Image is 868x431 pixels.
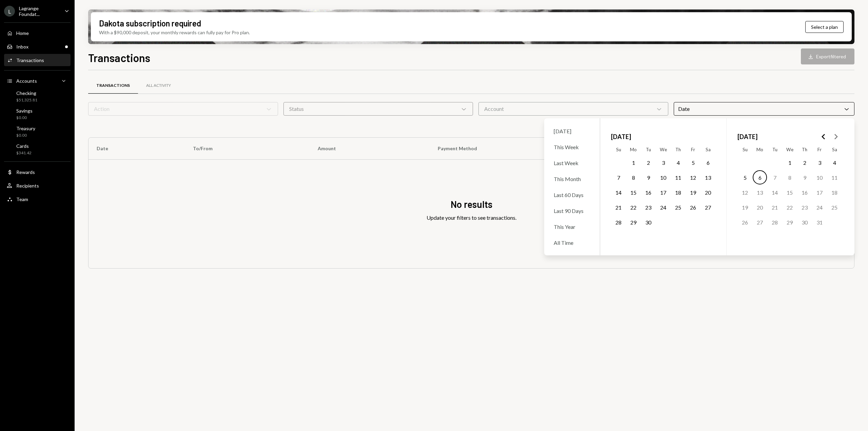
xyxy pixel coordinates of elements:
a: Team [4,193,71,205]
button: Sunday, October 26th, 2025 [738,215,752,229]
button: Wednesday, September 24th, 2025 [656,200,670,214]
button: Saturday, September 6th, 2025 [701,155,715,170]
button: Thursday, October 16th, 2025 [797,185,812,199]
th: Tuesday [767,144,782,155]
button: Monday, September 29th, 2025 [626,215,640,229]
div: $341.42 [16,150,32,156]
th: Friday [812,144,827,155]
button: Friday, September 5th, 2025 [686,155,700,170]
button: Saturday, October 4th, 2025 [827,155,842,170]
div: No results [451,198,492,211]
button: Tuesday, September 2nd, 2025 [641,155,655,170]
th: Saturday [827,144,842,155]
div: Home [16,30,29,36]
div: With a $90,000 deposit, your monthly rewards can fully pay for Pro plan. [99,29,250,36]
button: Tuesday, October 14th, 2025 [768,185,782,199]
button: Monday, October 13th, 2025 [753,185,767,199]
button: Thursday, September 11th, 2025 [671,170,685,184]
div: $0.00 [16,133,35,138]
div: Cards [16,143,32,149]
button: Thursday, September 25th, 2025 [671,200,685,214]
th: Thursday [797,144,812,155]
button: Thursday, September 4th, 2025 [671,155,685,170]
div: Recipients [16,183,39,189]
a: Transactions [4,54,71,66]
a: Savings$0.00 [4,106,71,122]
button: Tuesday, September 23rd, 2025 [641,200,655,214]
button: Friday, September 26th, 2025 [686,200,700,214]
div: L [4,6,15,17]
button: Go to the Next Month [830,131,842,143]
button: Wednesday, September 3rd, 2025 [656,155,670,170]
button: Monday, September 1st, 2025 [626,155,640,170]
th: Saturday [701,144,715,155]
a: Cards$341.42 [4,141,71,157]
a: Recipients [4,179,71,192]
button: Wednesday, October 8th, 2025 [783,170,797,184]
th: To/From [185,138,310,159]
button: Friday, October 10th, 2025 [812,170,827,184]
button: Saturday, October 25th, 2025 [827,200,842,214]
th: Tuesday [641,144,656,155]
button: Sunday, September 28th, 2025 [611,215,626,229]
th: Thursday [671,144,686,155]
button: Saturday, October 11th, 2025 [827,170,842,184]
div: Inbox [16,44,28,50]
a: Home [4,27,71,39]
button: Sunday, September 7th, 2025 [611,170,626,184]
div: Transactions [96,83,130,89]
th: Wednesday [782,144,797,155]
table: September 2025 [611,144,715,244]
button: Tuesday, October 21st, 2025 [768,200,782,214]
button: Saturday, September 27th, 2025 [701,200,715,214]
button: Tuesday, September 30th, 2025 [641,215,655,229]
a: All Activity [138,77,179,94]
div: Transactions [16,57,44,63]
button: Saturday, September 13th, 2025 [701,170,715,184]
a: Inbox [4,40,71,53]
table: October 2025 [737,144,842,244]
span: [DATE] [611,129,631,144]
div: $0.00 [16,115,33,121]
button: Wednesday, October 15th, 2025 [783,185,797,199]
button: Go to the Previous Month [817,131,830,143]
a: Transactions [88,77,138,94]
button: Sunday, October 5th, 2025 [738,170,752,184]
th: Monday [752,144,767,155]
a: Checking$51,325.81 [4,88,71,104]
div: Date [674,102,855,116]
button: Tuesday, October 28th, 2025 [768,215,782,229]
button: Friday, September 12th, 2025 [686,170,700,184]
div: All Time [550,235,594,250]
div: This Year [550,219,594,234]
th: Sunday [611,144,626,155]
th: Amount [310,138,430,159]
button: Today, Monday, October 6th, 2025 [753,170,767,184]
button: Monday, September 15th, 2025 [626,185,640,199]
span: [DATE] [737,129,757,144]
button: Friday, October 3rd, 2025 [812,155,827,170]
button: Tuesday, September 16th, 2025 [641,185,655,199]
button: Monday, September 8th, 2025 [626,170,640,184]
button: Monday, October 20th, 2025 [753,200,767,214]
div: $51,325.81 [16,97,37,103]
div: Last 90 Days [550,203,594,218]
div: Savings [16,108,33,114]
button: Wednesday, October 1st, 2025 [783,155,797,170]
button: Wednesday, September 17th, 2025 [656,185,670,199]
button: Tuesday, September 9th, 2025 [641,170,655,184]
button: Sunday, September 14th, 2025 [611,185,626,199]
button: Wednesday, September 10th, 2025 [656,170,670,184]
button: Wednesday, October 29th, 2025 [783,215,797,229]
th: Sunday [737,144,752,155]
div: Checking [16,90,37,96]
button: Thursday, September 18th, 2025 [671,185,685,199]
div: Last 60 Days [550,188,594,202]
th: Friday [686,144,701,155]
div: This Month [550,172,594,186]
div: Dakota subscription required [99,18,201,29]
button: Thursday, October 23rd, 2025 [797,200,812,214]
button: Friday, September 19th, 2025 [686,185,700,199]
button: Monday, September 22nd, 2025 [626,200,640,214]
button: Friday, October 31st, 2025 [812,215,827,229]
